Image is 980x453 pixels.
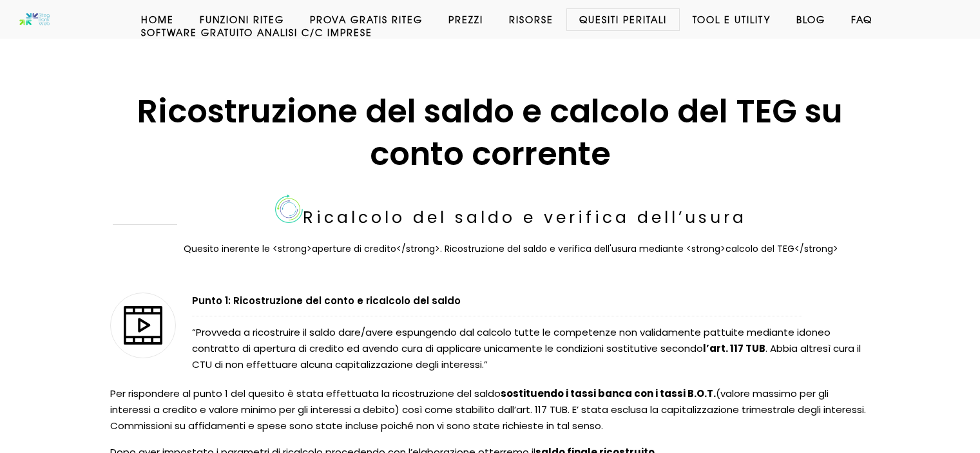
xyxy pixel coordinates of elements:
a: Funzioni Riteg [187,13,297,26]
a: Software GRATUITO analisi c/c imprese [128,26,385,39]
h3: Quesito inerente le <strong>aperture di credito</strong>. Ricostruzione del saldo e verifica dell... [184,242,838,255]
p: Per rispondere al punto 1 del quesito è stata effettuata la ricostruzione del saldo (valore massi... [110,386,870,434]
a: Faq [838,13,885,26]
a: Quesiti Peritali [566,13,680,26]
img: Software anatocismo e usura bancaria [19,13,50,26]
a: Home [128,13,187,26]
h3: Ricalcolo del saldo e verifica dell’usura [184,195,838,231]
h1: Ricostruzione del saldo e calcolo del TEG su conto corrente [110,90,870,175]
img: Le certificazioni di Riteg Bank Web [275,195,303,223]
strong: sostituendo i tassi banca con i tassi B.O.T. [501,387,716,400]
a: Prezzi [436,13,496,26]
a: Tool e Utility [680,13,783,26]
a: Risorse [496,13,566,26]
a: Blog [783,13,838,26]
a: Prova Gratis Riteg [297,13,436,26]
